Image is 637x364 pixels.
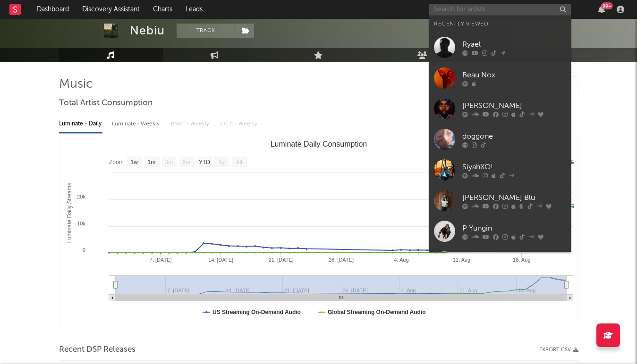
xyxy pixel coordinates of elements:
[429,4,571,16] input: Search for artists
[462,223,566,234] div: P Yungin
[165,159,173,165] text: 3m
[219,159,225,165] text: 1y
[149,257,171,263] text: 7. [DATE]
[452,257,470,263] text: 11. Aug
[182,159,190,165] text: 6m
[539,347,578,353] button: Export CSV
[59,344,136,356] span: Recent DSP Releases
[429,185,571,216] a: [PERSON_NAME] Blu
[434,18,566,30] div: Recently Viewed
[212,309,301,315] text: US Streaming On-Demand Audio
[198,159,210,165] text: YTD
[112,116,161,132] div: Luminate - Weekly
[77,221,85,226] text: 10k
[59,136,578,325] svg: Luminate Daily Consumption
[59,116,102,132] div: Luminate - Daily
[329,257,354,263] text: 28. [DATE]
[268,257,293,263] text: 21. [DATE]
[270,140,367,148] text: Luminate Daily Consumption
[147,159,155,165] text: 1m
[462,39,566,50] div: Ryael
[130,24,165,38] div: Nebiu
[462,131,566,142] div: doggone
[208,257,233,263] text: 14. [DATE]
[462,69,566,81] div: Beau Nox
[394,257,408,263] text: 4. Aug
[598,6,605,13] button: 99+
[109,159,124,165] text: Zoom
[327,309,425,315] text: Global Streaming On-Demand Audio
[59,98,153,109] span: Total Artist Consumption
[66,183,72,243] text: Luminate Daily Streams
[177,24,236,38] button: Track
[82,247,85,253] text: 0
[429,155,571,185] a: SiyahXO!
[429,124,571,155] a: doggone
[462,100,566,111] div: [PERSON_NAME]
[462,192,566,203] div: [PERSON_NAME] Blu
[462,161,566,173] div: SiyahXO!
[236,159,242,165] text: All
[429,63,571,93] a: Beau Nox
[429,32,571,63] a: Ryael
[513,257,530,263] text: 18. Aug
[429,93,571,124] a: [PERSON_NAME]
[429,247,571,277] a: [PERSON_NAME]
[429,216,571,247] a: P Yungin
[130,159,138,165] text: 1w
[77,194,85,199] text: 20k
[601,2,613,9] div: 99 +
